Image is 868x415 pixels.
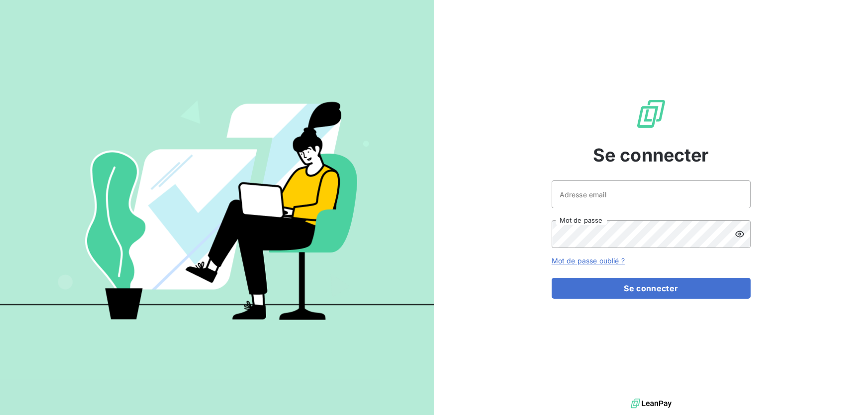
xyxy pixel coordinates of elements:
[631,396,672,411] img: logo
[593,142,709,168] span: Se connecter
[552,180,751,208] input: placeholder
[552,256,625,265] a: Mot de passe oublié ?
[635,98,667,130] img: Logo LeanPay
[552,278,751,299] button: Se connecter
